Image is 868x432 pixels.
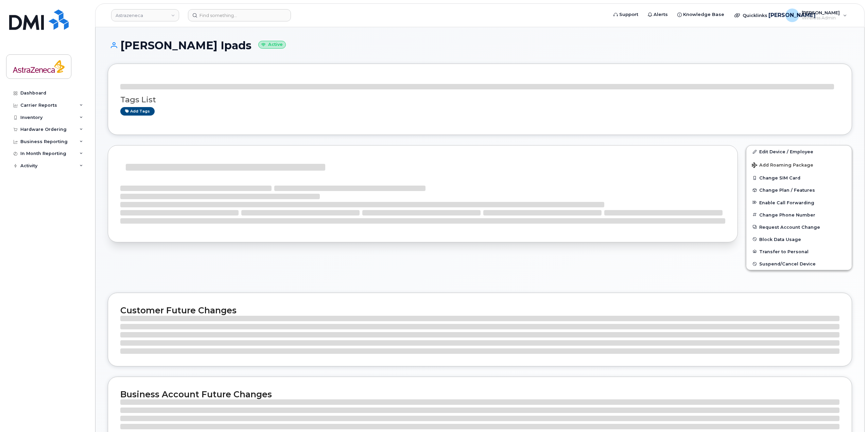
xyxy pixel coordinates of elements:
span: Change Plan / Features [759,188,815,193]
small: Active [258,41,286,49]
button: Block Data Usage [746,233,852,245]
button: Request Account Change [746,221,852,233]
button: Change SIM Card [746,172,852,184]
h2: Customer Future Changes [120,305,839,315]
a: Edit Device / Employee [746,145,852,158]
button: Suspend/Cancel Device [746,258,852,270]
button: Add Roaming Package [746,158,852,172]
span: Enable Call Forwarding [759,200,814,205]
button: Change Plan / Features [746,184,852,196]
h3: Tags List [120,96,839,104]
h1: [PERSON_NAME] Ipads [108,39,852,51]
span: Add Roaming Package [752,162,813,169]
button: Change Phone Number [746,209,852,221]
button: Enable Call Forwarding [746,196,852,209]
h2: Business Account Future Changes [120,389,839,399]
span: Suspend/Cancel Device [759,261,816,266]
button: Transfer to Personal [746,245,852,258]
a: Add tags [120,107,155,116]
